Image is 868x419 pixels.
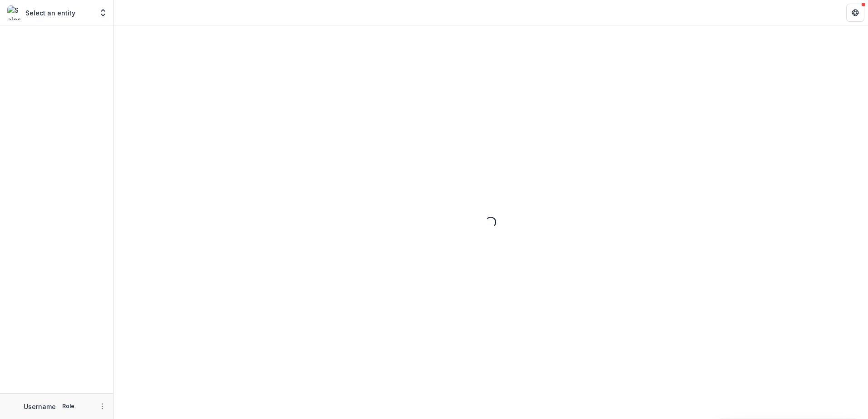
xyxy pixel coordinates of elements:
button: Get Help [846,4,864,22]
button: More [97,401,108,412]
button: Open entity switcher [97,4,109,22]
p: Select an entity [25,8,75,18]
img: Select an entity [7,5,22,20]
p: Username [24,402,56,411]
p: Role [59,402,77,410]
